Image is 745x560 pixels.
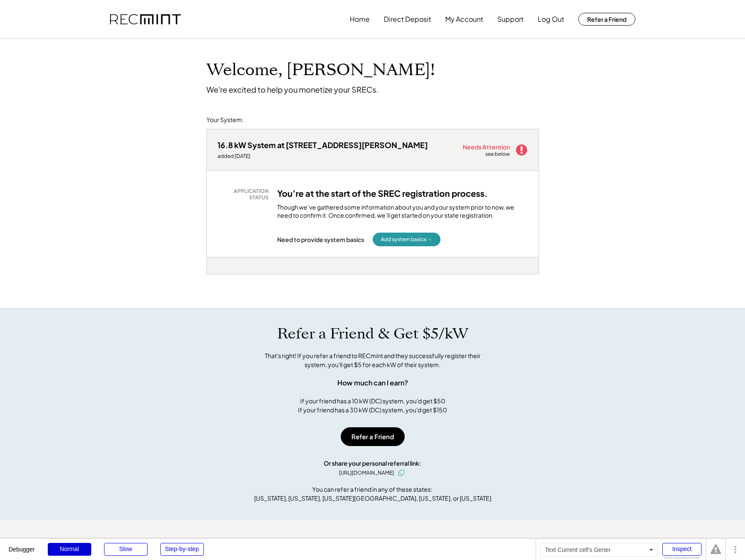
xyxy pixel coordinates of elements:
div: Slow [104,543,148,556]
div: bp7yzofc - DC Solar [206,274,230,278]
div: added [DATE] [217,153,428,160]
div: Though we’ve gathered some information about you and your system prior to now, we need to confirm... [277,203,528,220]
div: How much can I earn? [337,378,408,388]
div: We're excited to help you monetize your SRECs. [206,85,378,94]
div: Need to provide system basics [277,236,364,243]
div: see below [485,151,511,158]
h3: You’re at the start of the SREC registration process. [277,188,488,199]
div: Inspect [662,543,702,556]
button: Add system basics → [373,233,441,246]
button: Support [497,11,524,28]
div: Text Current cell's Gener [540,543,658,557]
div: Step-by-step [160,543,204,556]
div: 16.8 kW System at [STREET_ADDRESS][PERSON_NAME] [217,140,428,150]
button: Home [350,11,370,28]
div: Needs Attention [463,144,511,150]
div: Show responsive boxes [662,556,702,560]
h1: Welcome, [PERSON_NAME]! [206,60,435,80]
button: Log Out [538,11,564,28]
div: Your System: [206,116,244,124]
div: APPLICATION STATUS [222,188,269,201]
button: Refer a Friend [578,13,635,26]
button: Refer a Friend [341,427,405,446]
button: My Account [445,11,483,28]
div: That's right! If you refer a friend to RECmint and they successfully register their system, you'l... [255,351,490,369]
div: Normal [48,543,91,556]
button: Direct Deposit [384,11,431,28]
div: Or share your personal referral link: [324,459,421,468]
h1: Refer a Friend & Get $5/kW [277,325,468,343]
img: recmint-logotype%403x.png [110,14,181,25]
div: Debugger [9,539,35,552]
button: click to copy [396,468,406,478]
div: You can refer a friend in any of these states: [US_STATE], [US_STATE], [US_STATE][GEOGRAPHIC_DATA... [254,485,491,503]
div: [URL][DOMAIN_NAME] [339,469,394,477]
div: If your friend has a 10 kW (DC) system, you'd get $50 If your friend has a 30 kW (DC) system, you... [298,397,447,414]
